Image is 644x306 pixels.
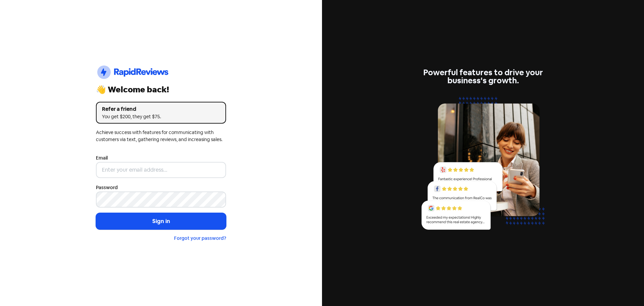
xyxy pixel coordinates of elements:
[96,213,226,230] button: Sign in
[418,69,548,85] div: Powerful features to drive your business's growth.
[102,113,220,120] div: You get $200, they get $75.
[96,129,226,143] div: Achieve success with features for communicating with customers via text, gathering reviews, and i...
[96,162,226,178] input: Enter your email address...
[174,235,226,241] a: Forgot your password?
[96,184,118,191] label: Password
[418,93,548,237] img: reviews
[96,155,108,162] label: Email
[102,105,220,113] div: Refer a friend
[96,86,226,94] div: 👋 Welcome back!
